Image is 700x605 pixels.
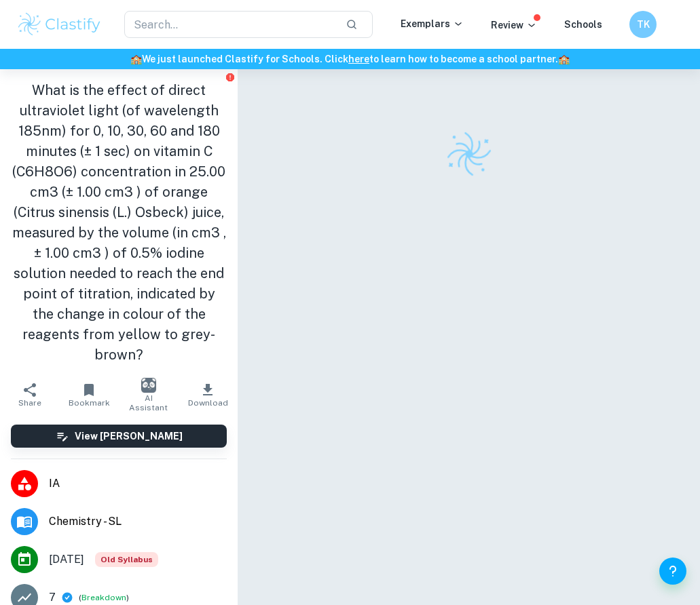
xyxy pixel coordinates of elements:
span: Download [188,398,228,408]
div: Starting from the May 2025 session, the Chemistry IA requirements have changed. It's OK to refer ... [95,552,158,567]
button: AI Assistant [119,376,179,414]
span: IA [49,475,227,492]
span: 🏫 [130,54,142,64]
button: Bookmark [60,376,119,414]
button: Download [179,376,238,414]
h6: We just launched Clastify for Schools. Click to learn how to become a school partner. [3,52,697,66]
button: Help and Feedback [659,558,686,585]
img: AI Assistant [141,378,156,393]
span: AI Assistant [127,393,170,412]
span: 🏫 [558,54,570,64]
input: Search... [124,11,335,38]
span: Share [18,398,41,408]
button: Report issue [225,72,235,82]
span: Chemistry - SL [49,513,227,530]
h6: View [PERSON_NAME] [75,429,183,444]
button: View [PERSON_NAME] [11,425,227,448]
span: Bookmark [69,398,110,408]
p: Review [491,18,537,33]
button: Breakdown [81,591,126,604]
h6: TK [635,17,651,32]
button: TK [629,11,657,38]
span: ( ) [79,591,129,604]
p: Exemplars [401,16,464,31]
img: Clastify logo [16,11,103,38]
a: Schools [564,19,602,30]
span: Old Syllabus [95,552,158,567]
img: Clastify logo [443,128,496,180]
a: here [348,54,369,64]
span: [DATE] [49,551,84,568]
h1: What is the effect of direct ultraviolet light (of wavelength 185nm) for 0, 10, 30, 60 and 180 mi... [11,80,227,365]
